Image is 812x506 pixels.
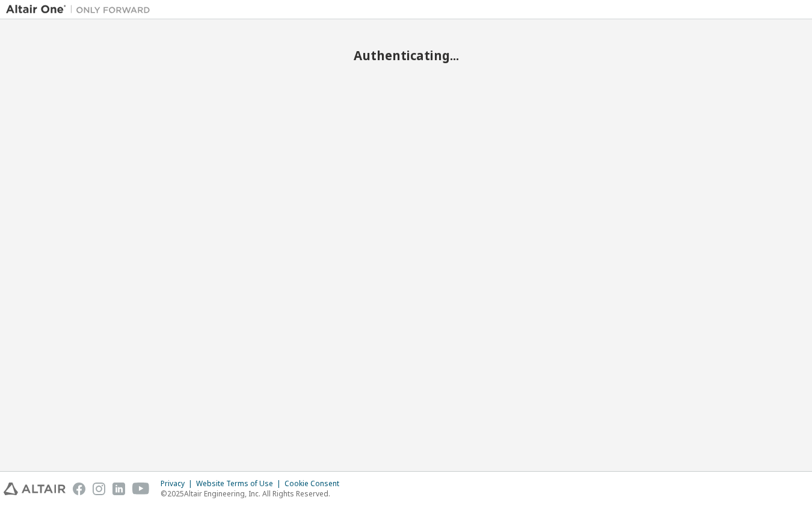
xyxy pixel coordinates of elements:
div: Website Terms of Use [196,479,285,489]
img: youtube.svg [132,483,150,495]
img: instagram.svg [93,483,105,495]
div: Privacy [161,479,196,489]
img: altair_logo.svg [4,483,66,495]
img: Altair One [6,4,156,16]
h2: Authenticating... [6,48,806,63]
img: facebook.svg [73,483,85,495]
div: Cookie Consent [285,479,346,489]
img: linkedin.svg [112,483,125,495]
p: © 2025 Altair Engineering, Inc. All Rights Reserved. [161,489,346,499]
